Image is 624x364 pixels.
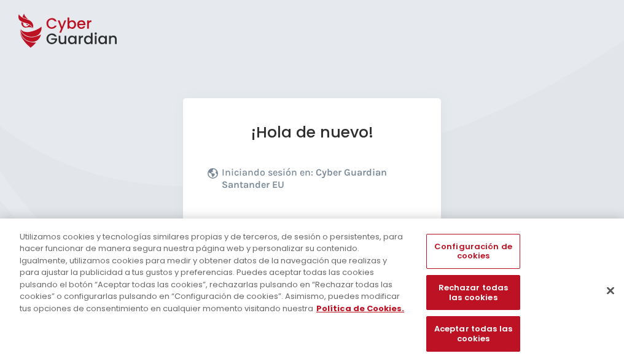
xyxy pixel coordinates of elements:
[208,123,416,142] h1: ¡Hola de nuevo!
[222,166,413,197] p: Iniciando sesión en:
[426,234,520,269] button: Configuración de cookies
[20,231,408,315] div: Utilizamos cookies y tecnologías similares propias y de terceros, de sesión o persistentes, para ...
[426,317,520,352] button: Aceptar todas las cookies
[222,166,387,190] b: Cyber Guardian Santander EU
[316,303,404,314] a: Más información sobre su privacidad, se abre en una nueva pestaña
[426,276,520,311] button: Rechazar todas las cookies
[597,277,624,304] button: Cerrar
